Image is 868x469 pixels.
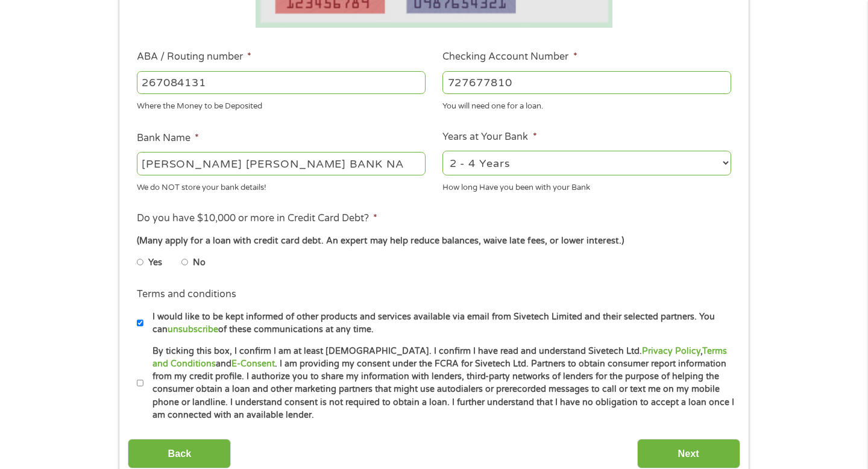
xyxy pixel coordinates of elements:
[137,177,426,194] div: We do NOT store your bank details!
[143,310,735,336] label: I would like to be kept informed of other products and services available via email from Sivetech...
[442,71,731,94] input: 345634636
[642,346,700,356] a: Privacy Policy
[153,346,727,369] a: Terms and Conditions
[442,131,536,143] label: Years at Your Bank
[442,177,731,194] div: How long Have you been with your Bank
[137,234,731,248] div: (Many apply for a loan with credit card debt. An expert may help reduce balances, waive late fees...
[442,96,731,113] div: You will need one for a loan.
[637,439,740,468] input: Next
[137,132,199,145] label: Bank Name
[128,439,231,468] input: Back
[137,51,251,63] label: ABA / Routing number
[148,256,162,269] label: Yes
[137,212,377,225] label: Do you have $10,000 or more in Credit Card Debt?
[143,345,735,422] label: By ticking this box, I confirm I am at least [DEMOGRAPHIC_DATA]. I confirm I have read and unders...
[442,51,577,63] label: Checking Account Number
[168,324,218,335] a: unsubscribe
[193,256,206,269] label: No
[137,71,426,94] input: 263177916
[231,359,275,369] a: E-Consent
[137,288,236,301] label: Terms and conditions
[137,96,426,113] div: Where the Money to be Deposited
